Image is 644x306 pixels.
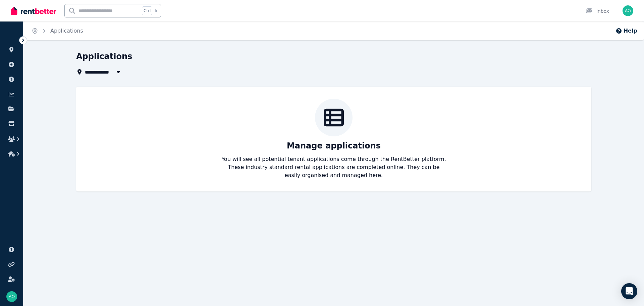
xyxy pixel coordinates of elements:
p: Manage applications [287,140,381,151]
h1: Applications [76,51,132,62]
a: Applications [50,28,83,34]
span: k [155,8,157,13]
p: You will see all potential tenant applications come through the RentBetter platform. These indust... [221,155,446,179]
div: Inbox [586,8,609,14]
img: RentBetter [11,6,56,16]
img: andy osinski [623,5,633,16]
div: Open Intercom Messenger [621,283,637,299]
nav: Breadcrumb [23,21,91,40]
img: andy osinski [6,291,17,302]
button: Help [615,27,637,35]
span: Ctrl [142,6,152,15]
